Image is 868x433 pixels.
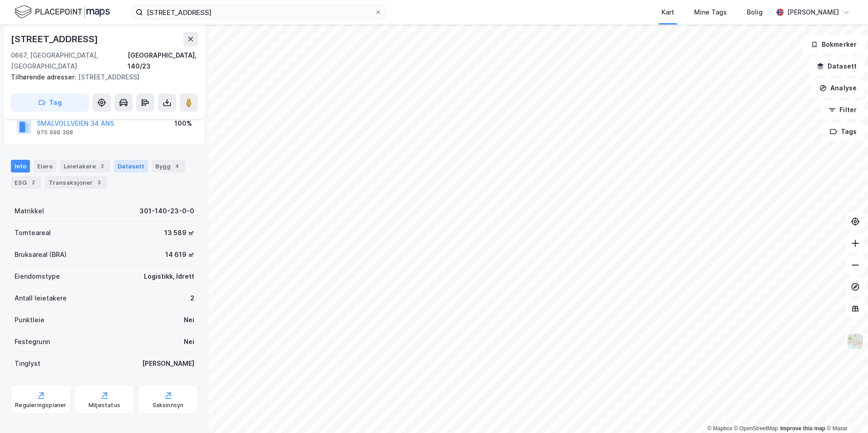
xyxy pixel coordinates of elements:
div: Transaksjoner [45,176,107,189]
div: [GEOGRAPHIC_DATA], 140/23 [128,50,198,72]
div: [STREET_ADDRESS] [11,72,191,83]
div: 100% [174,118,192,129]
input: Søk på adresse, matrikkel, gårdeiere, leietakere eller personer [143,5,375,19]
div: Mine Tags [694,7,727,18]
div: Festegrunn [15,336,50,347]
div: Nei [184,336,194,347]
div: Logistikk, Idrett [144,271,194,282]
a: Mapbox [707,425,732,432]
div: Datasett [114,160,148,172]
div: 2 [29,178,38,187]
div: [PERSON_NAME] [142,358,194,369]
img: Z [847,333,864,350]
button: Analyse [812,79,864,97]
button: Tags [822,123,864,141]
div: 0667, [GEOGRAPHIC_DATA], [GEOGRAPHIC_DATA] [11,50,128,72]
div: 3 [94,178,104,187]
button: Filter [821,101,864,119]
div: Tinglyst [15,358,40,369]
div: 2 [98,162,107,171]
div: 301-140-23-0-0 [139,206,194,216]
div: Miljøstatus [89,402,120,409]
div: [PERSON_NAME] [787,7,839,18]
button: Datasett [809,57,864,75]
div: Matrikkel [15,206,44,216]
div: ESG [11,176,41,189]
div: Saksinnsyn [153,402,184,409]
div: Leietakere [60,160,110,172]
span: Tilhørende adresser: [11,73,78,81]
iframe: Chat Widget [823,389,868,433]
div: Bygg [152,160,185,172]
img: logo.f888ab2527a4732fd821a326f86c7f29.svg [15,4,110,20]
div: Bolig [747,7,763,18]
div: Punktleie [15,315,44,325]
div: Tomteareal [15,227,51,238]
div: Nei [184,315,194,325]
div: Info [11,160,30,172]
div: 13 589 ㎡ [164,227,194,238]
a: Improve this map [780,425,825,432]
button: Bokmerker [803,35,864,54]
div: Eiere [34,160,56,172]
div: Kart [661,7,674,18]
div: Antall leietakere [15,293,67,304]
div: Reguleringsplaner [15,402,66,409]
div: Eiendomstype [15,271,60,282]
button: Tag [11,93,89,112]
div: 975 998 398 [37,129,73,136]
div: [STREET_ADDRESS] [11,32,100,46]
div: 4 [173,162,182,171]
div: Bruksareal (BRA) [15,249,67,260]
div: 2 [190,293,194,304]
div: 14 619 ㎡ [165,249,194,260]
a: OpenStreetMap [734,425,778,432]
